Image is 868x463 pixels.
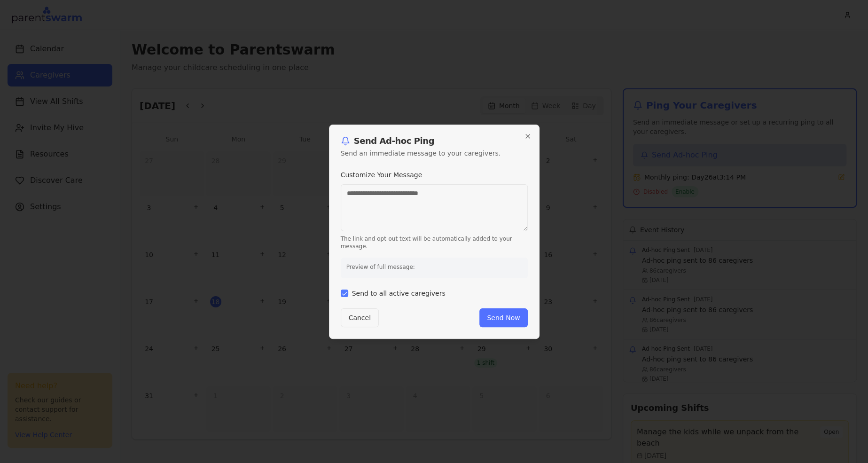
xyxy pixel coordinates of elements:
[341,171,422,179] label: Customize Your Message
[341,235,528,250] p: The link and opt-out text will be automatically added to your message.
[479,308,527,327] button: Send Now
[341,136,528,146] h2: Send Ad-hoc Ping
[352,290,446,297] label: Send to all active caregivers
[341,149,528,158] p: Send an immediate message to your caregivers.
[346,263,522,271] label: Preview of full message:
[341,308,379,327] button: Cancel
